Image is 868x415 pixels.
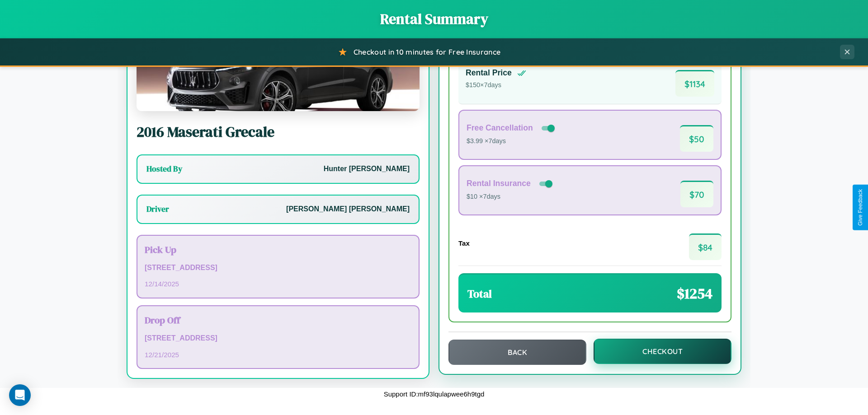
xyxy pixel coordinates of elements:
p: $3.99 × 7 days [467,135,557,147]
h3: Pick Up [145,243,411,256]
h4: Free Cancellation [467,123,533,133]
p: 12 / 21 / 2025 [145,349,411,361]
h3: Hosted By [146,163,182,174]
p: Hunter [PERSON_NAME] [324,163,410,176]
p: 12 / 14 / 2025 [145,278,411,290]
span: Checkout in 10 minutes for Free Insurance [354,47,500,56]
span: $ 50 [680,125,713,152]
h1: Rental Summary [9,9,859,29]
h2: 2016 Maserati Grecale [137,122,420,142]
p: Support ID: mf93lqulapwee6h9tgd [384,388,485,400]
p: [STREET_ADDRESS] [145,332,411,345]
p: [PERSON_NAME] [PERSON_NAME] [286,203,410,216]
h3: Total [467,286,492,301]
p: $10 × 7 days [467,191,554,203]
h4: Rental Insurance [467,179,531,188]
p: $ 150 × 7 days [466,79,526,91]
div: Give Feedback [857,189,863,226]
h3: Driver [146,204,169,214]
span: $ 70 [680,181,713,207]
h3: Drop Off [145,313,411,326]
h4: Rental Price [466,68,512,78]
span: $ 1254 [677,284,712,303]
button: Checkout [594,339,731,364]
div: Open Intercom Messenger [9,384,31,406]
span: $ 84 [689,233,722,260]
button: Back [448,340,586,365]
span: $ 1134 [675,70,714,97]
p: [STREET_ADDRESS] [145,261,411,275]
h4: Tax [458,239,470,247]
